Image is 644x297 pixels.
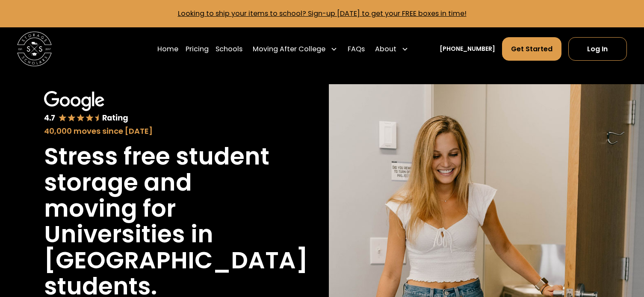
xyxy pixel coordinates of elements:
img: Google 4.7 star rating [44,91,128,123]
h1: Stress free student storage and moving for [44,144,271,222]
a: Schools [216,37,242,61]
a: Pricing [186,37,209,61]
div: About [375,44,396,54]
a: Log In [568,37,627,60]
a: Looking to ship your items to school? Sign-up [DATE] to get your FREE boxes in time! [178,9,467,18]
a: Get Started [502,37,561,60]
a: [PHONE_NUMBER] [440,44,495,53]
div: 40,000 moves since [DATE] [44,125,271,137]
a: Home [157,37,178,61]
h1: Universities in [GEOGRAPHIC_DATA] [44,221,308,273]
div: Moving After College [253,44,325,54]
a: FAQs [348,37,365,61]
img: Storage Scholars main logo [17,32,51,66]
